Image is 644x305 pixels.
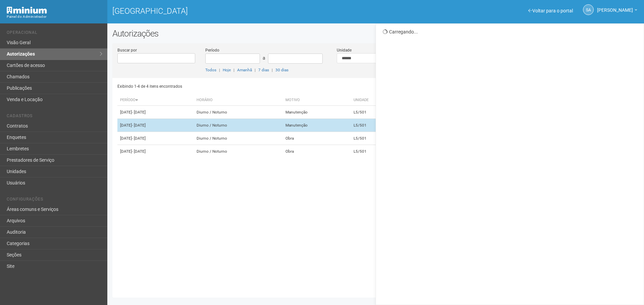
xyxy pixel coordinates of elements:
[205,47,219,53] label: Período
[7,113,102,121] li: Cadastros
[117,145,194,158] td: [DATE]
[597,8,637,14] a: [PERSON_NAME]
[112,7,371,15] h1: [GEOGRAPHIC_DATA]
[233,68,234,72] span: |
[223,68,231,72] a: Hoje
[283,145,351,158] td: Obra
[283,119,351,132] td: Manutenção
[112,28,639,39] h2: Autorizações
[194,106,283,119] td: Diurno / Noturno
[117,106,194,119] td: [DATE]
[383,29,639,35] div: Carregando...
[7,7,47,14] img: Minium
[275,68,288,72] a: 30 dias
[194,145,283,158] td: Diurno / Noturno
[351,95,401,106] th: Unidade
[205,68,216,72] a: Todos
[351,119,401,132] td: L5/501
[194,132,283,145] td: Diurno / Noturno
[117,132,194,145] td: [DATE]
[283,95,351,106] th: Motivo
[132,136,146,141] span: - [DATE]
[351,145,401,158] td: L5/501
[237,68,252,72] a: Amanhã
[219,68,220,72] span: |
[337,47,352,53] label: Unidade
[528,8,573,13] a: Voltar para o portal
[272,68,273,72] span: |
[7,30,102,37] li: Operacional
[283,132,351,145] td: Obra
[583,4,594,15] a: SA
[597,1,633,13] span: Silvio Anjos
[7,14,102,20] div: Painel do Administrador
[283,106,351,119] td: Manutenção
[258,68,269,72] a: 7 dias
[7,197,102,204] li: Configurações
[132,123,146,128] span: - [DATE]
[263,55,265,61] span: a
[194,95,283,106] th: Horário
[117,47,137,53] label: Buscar por
[255,68,256,72] span: |
[117,119,194,132] td: [DATE]
[132,110,146,115] span: - [DATE]
[132,149,146,154] span: - [DATE]
[117,81,374,91] div: Exibindo 1-4 de 4 itens encontrados
[351,132,401,145] td: L5/501
[117,95,194,106] th: Período
[194,119,283,132] td: Diurno / Noturno
[351,106,401,119] td: L5/501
